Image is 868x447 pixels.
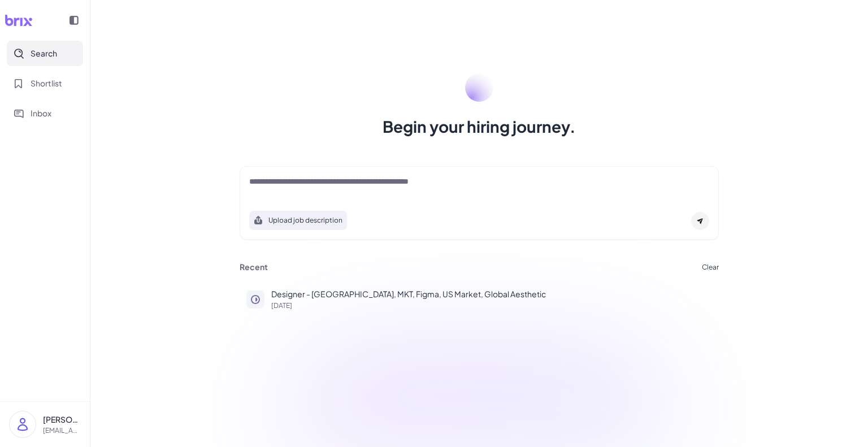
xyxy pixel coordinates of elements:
button: Shortlist [7,71,83,96]
p: Designer - [GEOGRAPHIC_DATA], MKT, Figma, US Market, Global Aesthetic [271,288,712,300]
button: Search [7,41,83,66]
span: Search [31,47,57,59]
button: Clear [702,264,719,271]
span: Shortlist [31,77,62,89]
button: Search using job description [249,211,347,230]
p: [DATE] [271,302,712,309]
p: [EMAIL_ADDRESS][DOMAIN_NAME] [43,426,81,436]
p: [PERSON_NAME] ([PERSON_NAME]) [43,414,81,426]
button: Inbox [7,101,83,126]
h1: Begin your hiring journey. [383,115,576,138]
h3: Recent [240,262,268,272]
img: user_logo.png [10,411,36,437]
span: Inbox [31,107,51,119]
button: Designer - [GEOGRAPHIC_DATA], MKT, Figma, US Market, Global Aesthetic[DATE] [240,281,719,316]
